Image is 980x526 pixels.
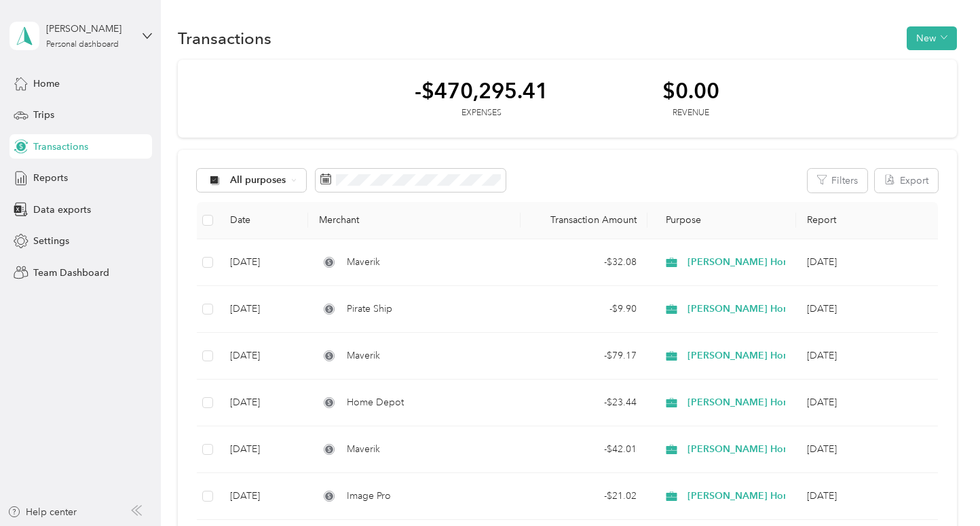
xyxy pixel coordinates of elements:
[33,140,88,154] span: Transactions
[33,266,109,280] span: Team Dashboard
[687,489,801,504] span: [PERSON_NAME] Homes
[33,171,68,185] span: Reports
[687,255,801,270] span: [PERSON_NAME] Homes
[219,202,308,239] th: Date
[219,333,308,380] td: [DATE]
[33,203,91,217] span: Data exports
[808,169,867,193] button: Filters
[658,214,701,226] span: Purpose
[46,41,119,49] div: Personal dashboard
[531,489,637,504] div: - $21.02
[219,426,308,473] td: [DATE]
[178,31,271,45] h1: Transactions
[796,286,937,333] td: Sep 2025
[687,395,801,410] span: [PERSON_NAME] Homes
[219,239,308,286] td: [DATE]
[531,395,637,410] div: - $23.44
[46,22,131,36] div: [PERSON_NAME]
[219,286,308,333] td: [DATE]
[904,450,980,526] iframe: Everlance-gr Chat Button Frame
[347,348,380,363] span: Maverik
[531,302,637,317] div: - $9.90
[531,255,637,270] div: - $32.08
[662,107,719,119] div: Revenue
[347,255,380,270] span: Maverik
[415,79,548,102] div: -$470,295.41
[796,426,937,473] td: Sep 2025
[415,107,548,119] div: Expenses
[796,239,937,286] td: Sep 2025
[796,202,937,239] th: Report
[347,302,392,317] span: Pirate Ship
[33,234,69,248] span: Settings
[7,505,77,519] button: Help center
[687,348,801,363] span: [PERSON_NAME] Homes
[687,302,801,317] span: [PERSON_NAME] Homes
[219,473,308,520] td: [DATE]
[687,442,801,457] span: [PERSON_NAME] Homes
[796,333,937,380] td: Sep 2025
[521,202,648,239] th: Transaction Amount
[308,202,521,239] th: Merchant
[33,108,54,122] span: Trips
[796,380,937,426] td: Sep 2025
[219,380,308,426] td: [DATE]
[907,26,957,50] button: New
[531,348,637,363] div: - $79.17
[662,79,719,102] div: $0.00
[33,77,60,91] span: Home
[875,169,938,193] button: Export
[347,489,391,504] span: Image Pro
[347,395,404,410] span: Home Depot
[796,473,937,520] td: Sep 2025
[347,442,380,457] span: Maverik
[230,176,286,185] span: All purposes
[531,442,637,457] div: - $42.01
